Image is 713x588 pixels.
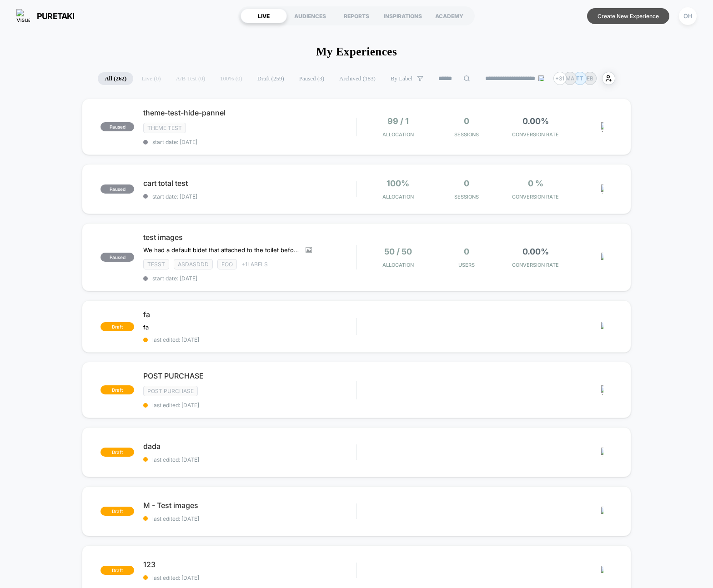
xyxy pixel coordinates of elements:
[503,262,567,268] span: CONVERSION RATE
[391,75,412,82] span: By Label
[256,188,281,198] div: Duration
[143,501,356,510] span: M - Test images
[143,442,356,451] span: dada
[435,131,499,138] span: Sessions
[234,188,255,198] div: Current time
[298,189,326,197] input: Volume
[382,131,414,138] span: Allocation
[464,116,469,126] span: 0
[143,371,356,380] span: POST PURCHASE
[143,574,356,581] span: last edited: [DATE]
[7,173,359,182] input: Seek
[522,116,549,126] span: 0.00%
[601,566,603,575] img: close
[14,9,77,23] button: puretaki
[566,75,574,82] p: MA
[241,261,268,268] span: + 1 Labels
[435,194,499,200] span: Sessions
[171,91,193,113] button: Play, NEW DEMO 2025-VEED.mp4
[287,9,333,23] div: AUDIENCES
[676,7,699,25] button: OH
[100,507,134,516] span: draft
[587,8,669,24] button: Create New Experience
[380,9,426,23] div: INSPIRATIONS
[601,184,603,194] img: close
[528,179,543,188] span: 0 %
[522,247,549,256] span: 0.00%
[143,324,149,331] span: fa
[143,123,186,133] span: Theme Test
[143,139,356,145] span: start date: [DATE]
[143,456,356,463] span: last edited: [DATE]
[538,75,544,81] img: end
[143,402,356,409] span: last edited: [DATE]
[333,9,380,23] div: REPORTS
[464,179,469,188] span: 0
[217,259,237,269] span: foo
[37,11,75,21] span: puretaki
[601,253,603,262] img: close
[100,322,134,331] span: draft
[587,75,593,82] p: EB
[143,108,356,117] span: theme-test-hide-pannel
[143,275,356,282] span: start date: [DATE]
[100,253,134,262] span: paused
[601,507,603,516] img: close
[143,336,356,343] span: last edited: [DATE]
[100,122,134,131] span: paused
[382,262,414,268] span: Allocation
[503,131,567,138] span: CONVERSION RATE
[576,75,583,82] p: TT
[316,45,397,58] h1: My Experiences
[143,193,356,200] span: start date: [DATE]
[100,448,134,457] span: draft
[143,560,356,569] span: 123
[100,385,134,394] span: draft
[143,310,356,319] span: fa
[143,179,356,188] span: cart total test
[387,179,409,188] span: 100%
[251,72,291,85] span: Draft ( 259 )
[174,259,213,269] span: asdasddd
[292,72,331,85] span: Paused ( 3 )
[679,7,697,25] div: OH
[100,566,134,575] span: draft
[100,184,134,194] span: paused
[332,72,382,85] span: Archived ( 183 )
[601,385,603,395] img: close
[426,9,472,23] div: ACADEMY
[241,9,287,23] div: LIVE
[143,246,299,254] span: We had a default bidet that attached to the toilet before and it was hard to clean around so I de...
[553,72,567,85] div: + 31
[143,515,356,522] span: last edited: [DATE]
[382,194,414,200] span: Allocation
[601,122,603,132] img: close
[601,448,603,457] img: close
[384,247,412,256] span: 50 / 50
[16,9,30,23] img: Visually logo
[5,185,19,200] button: Play, NEW DEMO 2025-VEED.mp4
[435,262,499,268] span: Users
[464,247,469,256] span: 0
[143,233,356,242] span: test images
[601,322,603,331] img: close
[143,259,169,269] span: tesst
[387,116,409,126] span: 99 / 1
[98,72,133,85] span: All ( 262 )
[143,386,198,396] span: Post Purchase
